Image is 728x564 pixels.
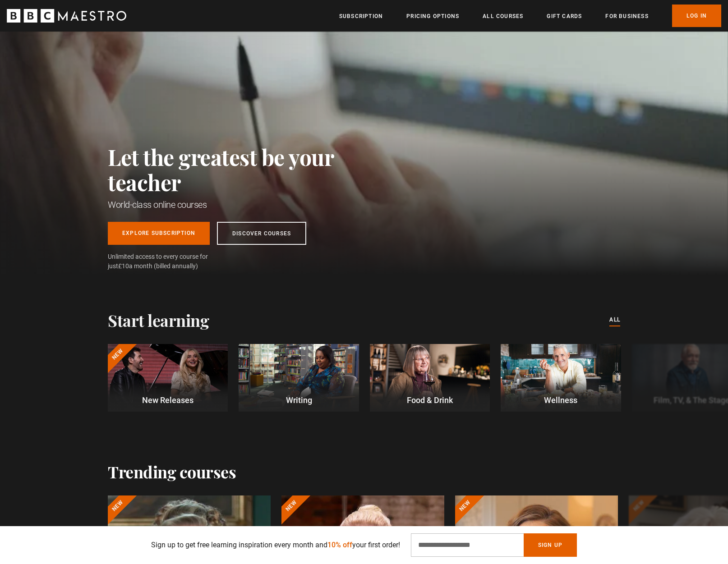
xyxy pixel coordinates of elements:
h2: Trending courses [108,462,236,481]
a: All [609,315,620,325]
a: Log In [672,5,721,27]
a: Pricing Options [406,12,459,21]
span: £10 [118,262,129,270]
a: For business [605,12,648,21]
a: Food & Drink [370,344,490,412]
p: Wellness [501,394,621,406]
a: All Courses [483,12,523,21]
a: New New Releases [108,344,228,412]
a: Subscription [339,12,383,21]
a: Discover Courses [217,222,306,245]
p: Writing [239,394,359,406]
button: Sign Up [524,533,577,557]
a: Writing [239,344,359,412]
span: 10% off [327,541,352,549]
span: Unlimited access to every course for just a month (billed annually) [108,252,230,271]
h1: World-class online courses [108,198,374,211]
nav: Primary [339,5,721,27]
h2: Let the greatest be your teacher [108,144,374,195]
h2: Start learning [108,311,209,330]
p: Food & Drink [370,394,490,406]
svg: BBC Maestro [7,9,126,23]
a: Explore Subscription [108,222,210,245]
a: Wellness [501,344,621,412]
p: Sign up to get free learning inspiration every month and your first order! [151,540,400,550]
a: Gift Cards [547,12,582,21]
p: New Releases [108,394,228,406]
